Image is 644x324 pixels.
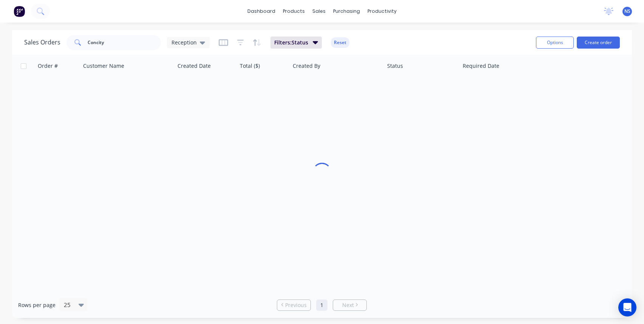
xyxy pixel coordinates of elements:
a: Next page [333,301,366,309]
a: Previous page [277,301,310,309]
span: Rows per page [18,301,56,309]
div: Status [387,62,403,70]
div: Open Intercom Messenger [618,298,636,316]
div: Required Date [463,62,499,70]
div: Customer Name [83,62,124,70]
button: Filters:Status [270,37,322,49]
span: Next [342,301,354,309]
div: Total ($) [240,62,260,70]
a: Page 1 is your current page [316,300,327,311]
div: productivity [364,6,400,17]
img: Factory [14,6,25,17]
div: Order # [38,62,58,70]
div: Created Date [178,62,211,70]
button: Create order [577,37,620,49]
span: Reception [171,38,197,46]
div: Created By [293,62,320,70]
button: Reset [331,37,349,48]
span: Filters: Status [274,39,308,46]
button: Options [536,37,574,49]
ul: Pagination [274,300,370,311]
h1: Sales Orders [24,39,60,46]
a: dashboard [244,6,279,17]
div: sales [309,6,329,17]
div: purchasing [329,6,364,17]
div: products [279,6,309,17]
span: NS [624,8,630,15]
span: Previous [285,301,307,309]
input: Search... [88,35,161,50]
